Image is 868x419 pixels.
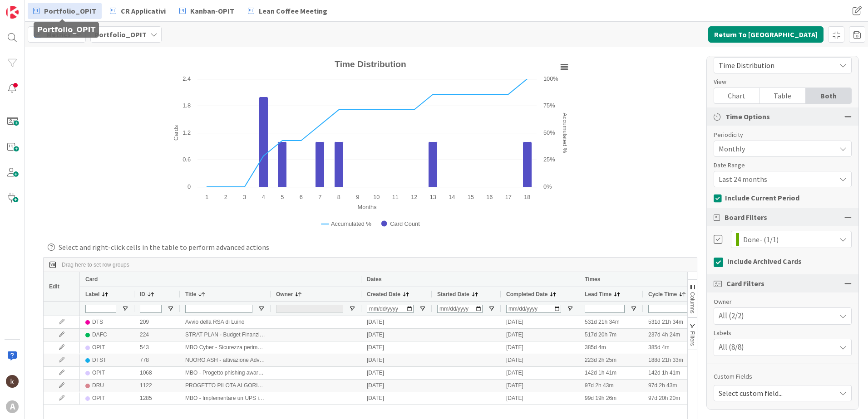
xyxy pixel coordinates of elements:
div: 97d 2h 43m [579,380,643,392]
div: DRU [92,380,104,391]
div: [DATE] [361,392,432,404]
text: 7 [318,194,321,200]
div: [DATE] [501,354,579,366]
span: Lead Time [585,291,612,297]
text: Cards [173,125,179,141]
div: 531d 21h 34m [643,316,708,328]
div: 1068 [134,367,180,379]
a: Kanban-OPIT [174,3,240,19]
span: Columns [689,292,695,313]
h5: Portfolio_OPIT [37,25,95,34]
div: 97d 20h 20m [643,392,708,404]
input: Completed Date Filter Input [506,305,561,313]
input: Label Filter Input [85,305,116,313]
div: DAFC [92,329,107,341]
div: OPIT [92,342,105,353]
div: 385d 4m [579,341,643,354]
span: Owner [276,291,293,297]
div: [DATE] [361,354,432,366]
a: CR Applicativi [104,3,171,19]
svg: Time Distribution [166,56,575,237]
div: [DATE] [361,329,432,341]
div: DTS [92,317,103,328]
div: Custom Fields [714,372,852,381]
text: 8 [337,194,340,200]
div: 1285 [134,392,180,404]
div: DTST [92,355,106,366]
a: Lean Coffee Meeting [242,3,333,19]
input: Lead Time Filter Input [585,305,625,313]
span: Select custom field... [719,387,831,400]
text: 12 [411,194,417,200]
text: 1.8 [182,102,191,109]
div: 237d 4h 24m [643,329,708,341]
button: Open Filter Menu [122,305,129,312]
span: Lean Coffee Meeting [259,5,327,16]
span: Edit [49,283,59,290]
div: [DATE] [501,392,579,404]
text: 75% [543,102,555,109]
span: Portfolio_OPIT [44,5,96,16]
button: Open Filter Menu [567,305,574,312]
span: Started Date [437,291,469,297]
text: 2.4 [182,75,191,82]
button: Open Filter Menu [488,305,495,312]
div: Periodicity [714,130,843,140]
input: Created Date Filter Input [367,305,414,313]
text: 1.2 [182,129,191,136]
text: Time Distribution [335,59,406,69]
span: Labels [714,328,843,338]
div: [DATE] [501,341,579,354]
text: 3 [243,194,246,200]
div: [DATE] [361,380,432,392]
button: Open Filter Menu [419,305,426,312]
span: Filters [689,331,695,346]
div: MBO - Progetto phishing awareness [180,367,271,379]
div: 224 [134,329,180,341]
text: 15 [467,194,473,200]
div: 543 [134,341,180,354]
text: 6 [299,194,302,200]
text: 9 [356,194,359,200]
b: Portfolio_OPIT [94,30,147,39]
span: ID [140,291,145,297]
span: Time Distribution [719,59,831,72]
div: [DATE] [361,367,432,379]
span: Dates [367,276,382,283]
div: 778 [134,354,180,366]
text: 25% [543,156,555,163]
span: Time Options [725,111,770,122]
div: Table [760,88,806,103]
text: 1 [205,194,208,200]
span: Owner [714,297,843,307]
div: [DATE] [501,329,579,341]
span: Drag here to set row groups [62,262,129,268]
a: Portfolio_OPIT [28,3,102,19]
div: A [6,400,19,413]
div: Chart [714,88,760,103]
span: CR Applicativi [121,5,166,16]
span: Board Filters [725,212,767,223]
div: 188d 21h 33m [643,354,708,366]
text: Accumulated % [561,113,568,153]
button: Open Filter Menu [630,305,637,312]
text: 50% [543,129,555,136]
div: NUORO ASH - attivazione Advenias [180,354,271,366]
div: 99d 19h 26m [579,392,643,404]
span: Kanban-OPIT [190,5,234,16]
div: PROGETTO PILOTA ALGORILLA [180,380,271,392]
text: 13 [429,194,436,200]
div: MBO - Implementare un UPS intelligente [180,392,271,404]
text: 0% [543,183,552,190]
span: Card [85,276,98,283]
div: [DATE] [501,316,579,328]
button: Open Filter Menu [167,305,174,312]
span: All (2/2) [719,310,744,322]
div: 517d 20h 7m [579,329,643,341]
div: [DATE] [501,380,579,392]
img: Visit kanbanzone.com [6,6,19,19]
text: Accumulated % [331,220,371,227]
text: Months [357,204,376,210]
button: Include Current Period [714,191,799,205]
span: Last 24 months [719,173,831,185]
